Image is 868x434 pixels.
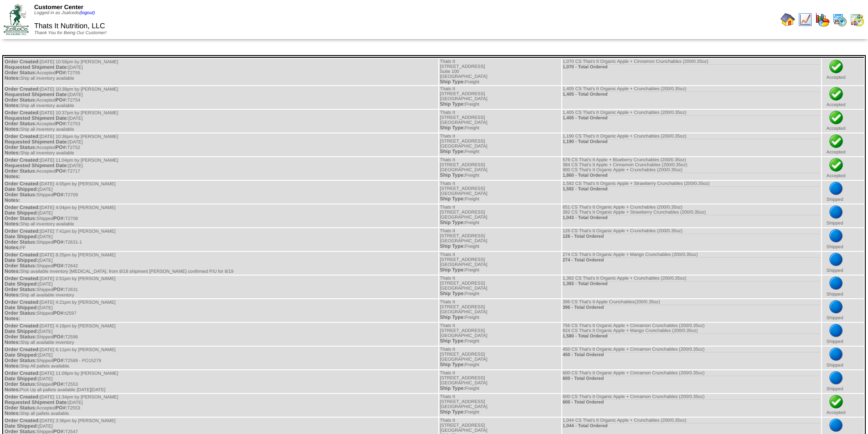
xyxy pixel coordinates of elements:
img: check.png [829,134,843,148]
span: Notes: [5,127,20,132]
span: Order Created: [5,59,40,65]
img: bluedot.png [829,229,843,243]
div: 1,043 - Total Ordered [563,215,821,220]
td: Accepted [822,157,864,180]
td: Thats It [STREET_ADDRESS] [GEOGRAPHIC_DATA] Freight [439,370,561,393]
span: Ship Type: [440,102,465,107]
td: 600 CS That's It Organic Apple + Cinnamon Crunchables (200/0.35oz) [562,394,821,417]
img: bluedot.png [829,323,843,338]
td: Thats It [STREET_ADDRESS] [GEOGRAPHIC_DATA] Freight [439,181,561,204]
span: Order Created: [5,87,40,92]
span: Order Created: [5,347,40,352]
span: Order Status: [5,287,36,292]
td: Shipped [822,347,864,369]
img: check.png [829,158,843,172]
span: Order Status: [5,216,36,221]
div: 1,580 - Total Ordered [563,333,821,339]
span: PO#: [53,240,65,245]
td: 126 CS That's It Organic Apple + Crunchables (200/0.35oz) [562,228,821,251]
span: PO#: [53,192,65,198]
span: Ship Type: [440,338,465,344]
span: Order Created: [5,252,40,258]
span: Order Created: [5,134,40,139]
span: Date Shipped: [5,258,38,263]
td: 1,190 CS That's It Organic Apple + Crunchables (200/0.35oz) [562,133,821,156]
span: Order Created: [5,276,40,281]
div: 1,405 - Total Ordered [563,92,821,97]
td: Thats It [STREET_ADDRESS] Suite 100 [GEOGRAPHIC_DATA] Freight [439,59,561,85]
td: Thats It [STREET_ADDRESS] [GEOGRAPHIC_DATA] Freight [439,347,561,369]
td: Thats It [STREET_ADDRESS] [GEOGRAPHIC_DATA] Freight [439,252,561,275]
span: Order Status: [5,70,36,76]
img: bluedot.png [829,181,843,196]
div: 1,860 - Total Ordered [563,173,821,178]
div: 1,044 - Total Ordered [563,423,821,429]
img: check.png [829,394,843,409]
span: PO#: [53,382,65,387]
div: 126 - Total Ordered [563,234,821,239]
td: Shipped [822,228,864,251]
span: Notes: [5,340,20,345]
span: Date Shipped: [5,187,38,192]
span: PO#: [56,168,67,174]
td: [DATE] 7:41pm by [PERSON_NAME] [DATE] Shipped T2631-1 FF [4,228,438,251]
span: Notes: [5,103,20,108]
td: 1,592 CS That's It Organic Apple + Strawberry Crunchables (200/0.35oz) [562,181,821,204]
span: Notes: [5,363,20,369]
span: Date Shipped: [5,305,38,311]
div: 1,392 - Total Ordered [563,281,821,286]
span: Order Created: [5,158,40,163]
span: Ship Type: [440,386,465,391]
td: [DATE] 6:11pm by [PERSON_NAME] [DATE] Shipped T2589 - PO15279 Ship All pallets available. [4,347,438,369]
td: Accepted [822,110,864,133]
img: bluedot.png [829,300,843,314]
img: check.png [829,110,843,125]
span: Order Created: [5,110,40,116]
span: PO#: [56,121,67,127]
div: 450 - Total Ordered [563,352,821,357]
span: Notes: [5,387,20,393]
span: Ship Type: [440,79,465,85]
span: Ship Type: [440,149,465,154]
td: Thats It [STREET_ADDRESS] [GEOGRAPHIC_DATA] Freight [439,157,561,180]
span: Thank You for Being Our Customer! [34,31,107,36]
span: Order Status: [5,97,36,103]
span: Order Status: [5,311,36,316]
td: Thats It [STREET_ADDRESS] [GEOGRAPHIC_DATA] Freight [439,394,561,417]
td: [DATE] 4:04pm by [PERSON_NAME] [DATE] Shipped T2708 Ship all inventory available [4,204,438,227]
td: [DATE] 11:09pm by [PERSON_NAME] [DATE] Shipped T2553 Pick Up all pallets available [DATE][DATE] [4,370,438,393]
span: PO#: [56,70,67,76]
span: Requested Shipment Date: [5,92,68,97]
td: Thats It [STREET_ADDRESS] [GEOGRAPHIC_DATA] Freight [439,204,561,227]
td: [DATE] 10:38pm by [PERSON_NAME] [DATE] Accepted T2754 Ship all inventory available [4,86,438,109]
span: Notes: [5,150,20,156]
span: Order Status: [5,145,36,150]
span: Date Shipped: [5,210,38,216]
span: Order Status: [5,192,36,198]
span: Thats It Nutrition, LLC [34,22,105,30]
span: Ship Type: [440,267,465,273]
div: 1,405 - Total Ordered [563,115,821,121]
span: Ship Type: [440,291,465,296]
span: Date Shipped: [5,281,38,287]
span: PO#: [53,334,65,340]
span: Order Created: [5,418,40,424]
td: [DATE] 4:21pm by [PERSON_NAME] [DATE] Shipped t2597 [4,299,438,322]
td: Thats It [STREET_ADDRESS] [GEOGRAPHIC_DATA] Freight [439,110,561,133]
span: Notes: [5,221,20,227]
img: bluedot.png [829,276,843,291]
span: Date Shipped: [5,424,38,429]
td: [DATE] 11:34pm by [PERSON_NAME] [DATE] Accepted T2553 Ship all pallets available. [4,394,438,417]
td: Shipped [822,181,864,204]
td: Shipped [822,276,864,298]
span: Order Status: [5,240,36,245]
div: 1,190 - Total Ordered [563,139,821,144]
span: Notes: [5,76,20,81]
span: PO#: [53,311,65,316]
span: Order Created: [5,205,40,210]
span: Requested Shipment Date: [5,65,68,70]
td: 1,392 CS That's It Organic Apple + Crunchables (200/0.35oz) [562,276,821,298]
td: Shipped [822,299,864,322]
td: 756 CS That's It Organic Apple + Cinnamon Crunchables (200/0.35oz) 824 CS That's It Organic Apple... [562,323,821,346]
img: ZoRoCo_Logo(Green%26Foil)%20jpg.webp [4,4,29,35]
